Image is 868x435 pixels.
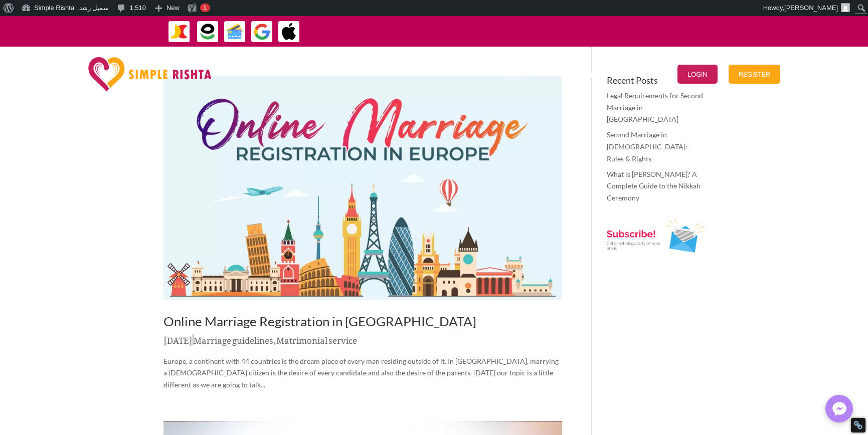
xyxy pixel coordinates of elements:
a: Login [677,49,718,99]
span: 1 [203,4,207,12]
span: [PERSON_NAME] [784,4,838,12]
article: Europe, a continent with 44 countries is the dream place of every man residing outside of it. In ... [163,76,562,391]
a: Register [729,49,780,99]
img: Credit Cards [224,21,246,43]
img: JazzCash-icon [168,21,191,43]
a: Blogs [633,49,666,99]
button: Register [729,65,780,84]
span: [DATE] [163,328,193,349]
button: Login [677,65,718,84]
div: Restore Info Box &#10;&#10;NoFollow Info:&#10; META-Robots NoFollow: &#09;false&#10; META-Robots ... [853,420,863,430]
a: Online Marriage Registration in [GEOGRAPHIC_DATA] [163,313,476,329]
img: EasyPaisa-icon [197,21,219,43]
a: Second Marriage in [DEMOGRAPHIC_DATA]: Rules & Rights [607,130,687,163]
img: Online Marriage Registration in Europe [163,76,562,300]
a: Home [500,49,526,99]
a: Pricing [537,49,566,99]
img: ApplePay-icon [278,21,300,43]
a: Marriage guidelines [194,328,273,349]
a: Matrimonial service [276,328,357,349]
img: Messenger [829,399,849,419]
a: What is [PERSON_NAME]? A Complete Guide to the Nikkah Ceremony [607,170,701,202]
a: Legal Requirements for Second Marriage in [GEOGRAPHIC_DATA] [607,91,703,124]
p: | , [163,333,562,352]
a: Contact Us [577,49,622,99]
img: GooglePay-icon [251,21,273,43]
